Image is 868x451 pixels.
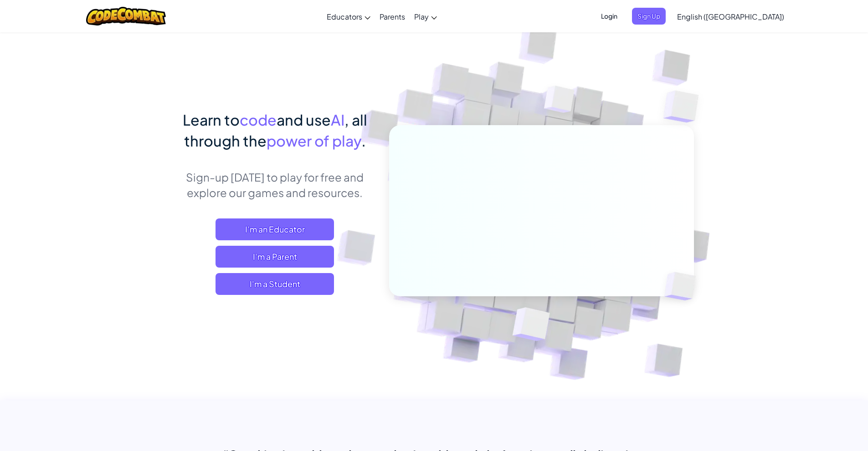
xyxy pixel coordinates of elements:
[216,246,334,268] a: I'm a Parent
[322,4,375,29] a: Educators
[673,4,789,29] a: English ([GEOGRAPHIC_DATA])
[414,12,429,21] span: Play
[183,111,240,129] span: Learn to
[240,111,277,129] span: code
[361,132,366,150] span: .
[86,7,166,25] img: CodeCombat logo
[327,12,362,21] span: Educators
[216,218,334,240] a: I'm an Educator
[267,132,361,150] span: power of play
[632,8,666,25] button: Sign Up
[649,253,717,319] img: Overlap cubes
[677,12,784,21] span: English ([GEOGRAPHIC_DATA])
[277,111,331,129] span: and use
[645,68,724,145] img: Overlap cubes
[375,4,410,29] a: Parents
[216,273,334,295] button: I'm a Student
[331,111,344,129] span: AI
[175,169,375,200] p: Sign-up [DATE] to play for free and explore our games and resources.
[596,8,623,25] button: Login
[410,4,442,29] a: Play
[490,288,571,364] img: Overlap cubes
[527,68,592,136] img: Overlap cubes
